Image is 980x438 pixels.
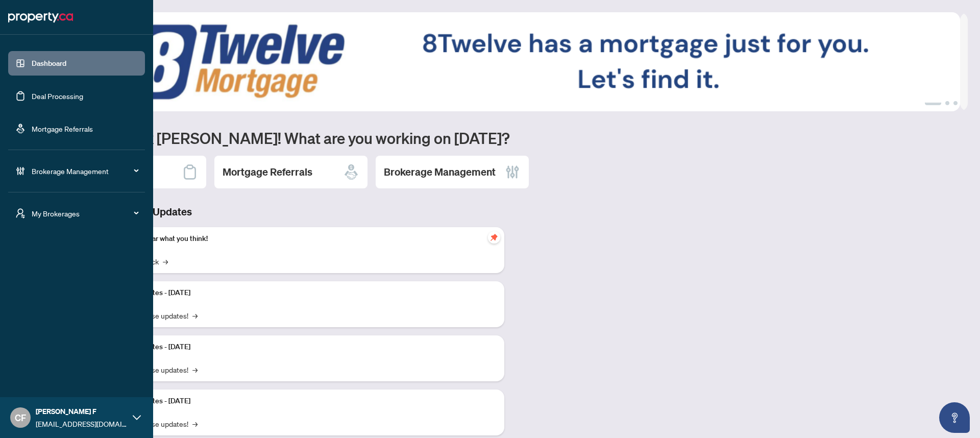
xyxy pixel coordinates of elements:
[32,208,138,219] span: My Brokerages
[53,205,504,219] h3: Brokerage & Industry Updates
[107,342,496,353] p: Platform Updates - [DATE]
[939,402,970,433] button: Open asap
[192,364,198,375] span: →
[32,91,83,101] a: Deal Processing
[53,12,960,111] img: Slide 0
[107,287,496,299] p: Platform Updates - [DATE]
[36,418,128,429] span: [EMAIL_ADDRESS][DOMAIN_NAME]
[384,165,496,179] h2: Brokerage Management
[15,208,26,218] span: user-switch
[925,101,941,105] button: 1
[488,231,500,244] span: pushpin
[192,310,198,321] span: →
[163,256,168,267] span: →
[53,128,968,148] h1: Welcome back [PERSON_NAME]! What are you working on [DATE]?
[107,396,496,407] p: Platform Updates - [DATE]
[945,101,949,105] button: 2
[8,9,73,26] img: logo
[32,165,138,177] span: Brokerage Management
[15,410,26,425] span: CF
[32,59,66,68] a: Dashboard
[107,233,496,245] p: We want to hear what you think!
[32,124,93,133] a: Mortgage Referrals
[192,418,198,429] span: →
[953,101,958,105] button: 3
[223,165,312,179] h2: Mortgage Referrals
[36,406,128,417] span: [PERSON_NAME] F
